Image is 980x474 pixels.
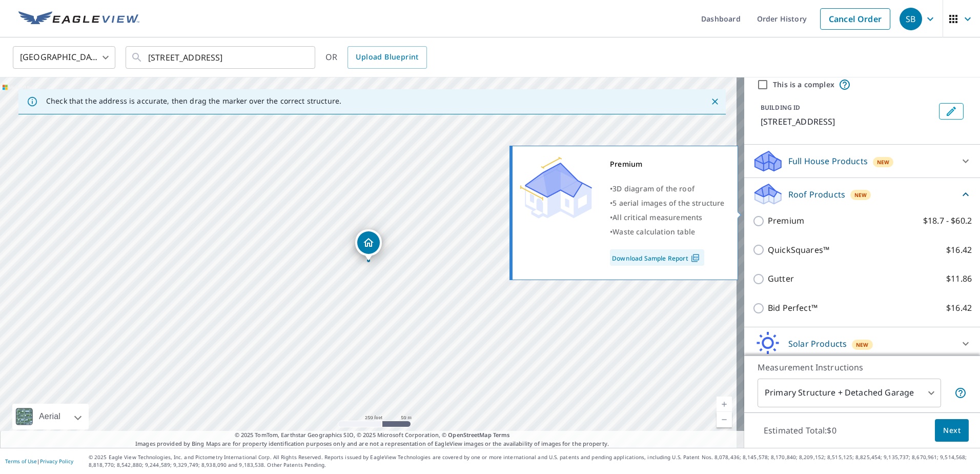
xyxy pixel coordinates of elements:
label: This is a complex [773,80,834,90]
a: Cancel Order [820,8,890,30]
div: Primary Structure + Detached Garage [758,379,941,407]
p: Estimated Total: $0 [756,419,845,442]
button: Next [935,419,969,442]
span: New [856,341,869,349]
div: • [610,210,725,225]
a: Upload Blueprint [348,46,426,69]
span: New [877,158,890,166]
a: OpenStreetMap [448,431,491,439]
a: Current Level 17, Zoom Out [717,412,732,427]
p: $11.86 [946,272,972,285]
div: Solar ProductsNew [752,331,972,356]
a: Terms of Use [5,458,37,465]
div: Roof ProductsNew [752,182,972,206]
span: Next [943,424,961,437]
p: $16.42 [946,302,972,314]
div: • [610,196,725,210]
img: EV Logo [18,11,139,27]
p: $18.7 - $60.2 [923,214,972,227]
p: Bid Perfect™ [768,302,818,314]
p: Roof Products [788,188,845,201]
p: Measurement Instructions [758,361,967,373]
p: Premium [768,214,804,227]
p: QuickSquares™ [768,244,829,256]
a: Privacy Policy [40,458,73,465]
button: Edit building 1 [939,103,964,120]
div: Dropped pin, building 1, Residential property, 20 Country Ct Woodbridge, CT 06525 [355,229,382,261]
div: SB [900,8,922,30]
p: Full House Products [788,155,868,167]
div: Premium [610,157,725,171]
p: | [5,458,73,464]
p: Gutter [768,272,794,285]
p: Solar Products [788,338,847,350]
div: Full House ProductsNew [752,149,972,173]
div: OR [325,46,427,69]
input: Search by address or latitude-longitude [148,43,294,72]
img: Pdf Icon [688,253,702,263]
p: © 2025 Eagle View Technologies, Inc. and Pictometry International Corp. All Rights Reserved. Repo... [89,453,975,469]
div: Aerial [12,404,89,429]
span: 5 aerial images of the structure [612,198,724,208]
p: $16.42 [946,244,972,256]
span: © 2025 TomTom, Earthstar Geographics SIO, © 2025 Microsoft Corporation, © [235,431,510,440]
span: Upload Blueprint [356,51,418,64]
span: 3D diagram of the roof [612,184,695,193]
div: • [610,225,725,239]
a: Current Level 17, Zoom In [717,397,732,412]
span: Waste calculation table [612,227,695,236]
p: Check that the address is accurate, then drag the marker over the correct structure. [46,96,341,106]
a: Terms [493,431,510,439]
div: [GEOGRAPHIC_DATA] [13,43,115,72]
a: Download Sample Report [610,249,704,266]
p: BUILDING ID [761,103,800,112]
img: Premium [520,157,592,219]
span: All critical measurements [612,212,702,222]
button: Close [708,95,722,108]
div: Aerial [36,404,64,429]
span: New [854,191,867,199]
div: • [610,182,725,196]
p: [STREET_ADDRESS] [761,115,935,128]
span: Your report will include the primary structure and a detached garage if one exists. [954,387,967,399]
